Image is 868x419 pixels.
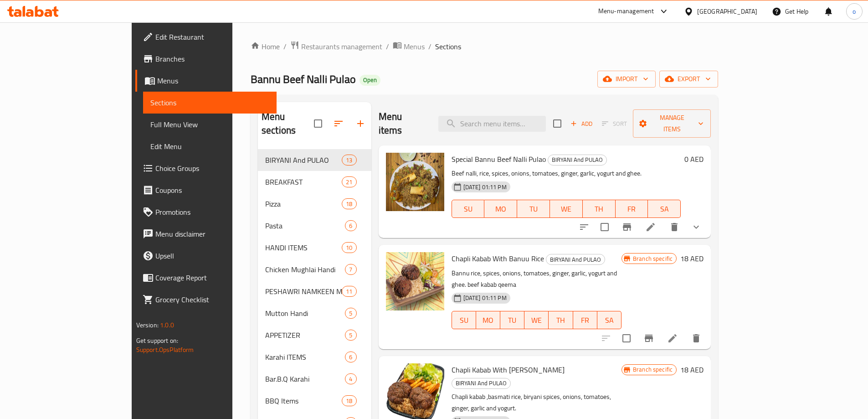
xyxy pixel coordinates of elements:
[345,375,356,383] span: 4
[265,264,345,275] span: Chicken Mughlai Handi
[155,53,269,64] span: Branches
[328,113,349,134] span: Sort sections
[342,286,356,297] div: items
[135,179,277,201] a: Coupons
[386,41,389,52] li: /
[301,41,382,52] span: Restaurants management
[452,200,485,218] button: SU
[549,311,573,329] button: TH
[573,216,595,238] button: sort-choices
[345,330,356,341] div: items
[577,314,594,327] span: FR
[251,69,356,89] span: Bannu Beef Nalli Pulao
[595,217,614,237] span: Select to update
[150,119,269,130] span: Full Menu View
[143,135,277,157] a: Edit Menu
[517,200,550,218] button: TU
[265,330,345,341] span: APPETIZER
[667,73,711,85] span: export
[452,252,544,265] span: Chapli Kabab With Banuu Rice
[265,176,342,187] span: BREAKFAST
[546,254,605,265] span: BIRYANI And PULAO
[685,327,707,349] button: delete
[135,70,277,92] a: Menus
[605,73,648,85] span: import
[135,245,277,267] a: Upsell
[265,198,342,209] span: Pizza
[155,185,269,196] span: Coupons
[345,308,356,319] div: items
[150,97,269,108] span: Sections
[345,264,356,275] div: items
[258,215,371,237] div: Pasta6
[452,378,510,388] span: BIRYANI And PULAO
[601,314,618,327] span: SA
[135,223,277,245] a: Menu disclaimer
[342,397,356,405] span: 18
[633,109,711,138] button: Manage items
[265,155,342,166] span: BIRYANI And PULAO
[452,268,621,290] p: Bannu rice, spices, onions, tomatoes, ginger, garlic, yogurt and ghee. beef kabab qeema
[360,76,380,84] span: Open
[586,202,612,216] span: TH
[685,216,707,238] button: show more
[136,335,178,347] span: Get support on:
[452,363,565,377] span: Chapli Kabab With [PERSON_NAME]
[135,26,277,48] a: Edit Restaurant
[680,363,704,376] h6: 18 AED
[583,200,616,218] button: TH
[265,220,345,231] span: Pasta
[265,286,342,297] span: PESHAWRI NAMKEEN MANDI
[135,289,277,310] a: Grocery Checklist
[691,222,702,233] svg: Show Choices
[480,314,497,327] span: MO
[342,242,356,253] div: items
[386,153,444,211] img: Special Bannu Beef Nalli Pulao
[546,254,605,265] div: BIRYANI And PULAO
[150,141,269,152] span: Edit Menu
[488,202,514,216] span: MO
[258,324,371,346] div: APPETIZER5
[258,346,371,368] div: Karahi ITEMS6
[155,272,269,283] span: Coverage Report
[258,149,371,171] div: BIRYANI And PULAO13
[265,395,342,406] div: BBQ Items
[290,41,382,52] a: Restaurants management
[345,222,356,230] span: 6
[853,6,856,16] span: o
[342,287,356,296] span: 11
[265,308,345,319] div: Mutton Handi
[640,112,704,135] span: Manage items
[155,250,269,261] span: Upsell
[652,202,677,216] span: SA
[342,198,356,209] div: items
[265,373,345,384] div: Bar.B.Q Karahi
[160,319,174,331] span: 1.0.0
[629,365,676,374] span: Branch specific
[265,352,345,362] span: Karahi ITEMS
[629,254,676,263] span: Branch specific
[659,71,718,88] button: export
[265,242,342,253] span: HANDI ITEMS
[452,168,681,179] p: Beef nalli, rice, spices, onions, tomatoes, ginger, garlic, yogurt and ghee.
[345,220,356,231] div: items
[155,31,269,42] span: Edit Restaurant
[258,193,371,215] div: Pizza18
[596,117,633,131] span: Select section first
[680,252,704,265] h6: 18 AED
[616,216,638,238] button: Branch-specific-item
[456,314,473,327] span: SU
[342,395,356,406] div: items
[155,207,269,217] span: Promotions
[262,110,314,137] h2: Menu sections
[345,309,356,318] span: 5
[258,171,371,193] div: BREAKFAST21
[342,178,356,186] span: 21
[528,314,545,327] span: WE
[258,390,371,412] div: BBQ Items18
[435,41,461,52] span: Sections
[136,319,159,331] span: Version:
